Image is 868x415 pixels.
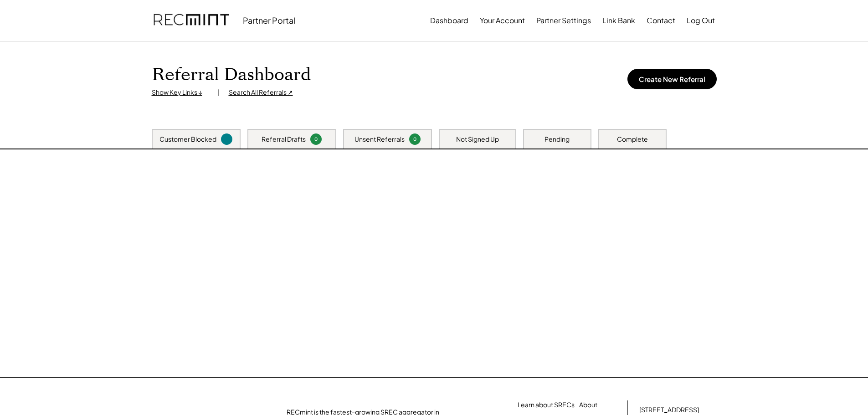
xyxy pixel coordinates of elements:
a: Learn about SRECs [518,400,575,410]
button: Your Account [480,11,525,30]
div: 0 [312,136,320,143]
button: Create New Referral [627,69,717,89]
button: Dashboard [430,11,468,30]
button: Log Out [687,11,715,30]
img: recmint-logotype%403x.png [154,5,229,36]
h1: Referral Dashboard [152,64,311,86]
div: Search All Referrals ↗ [229,88,293,97]
div: Pending [544,135,570,144]
div: Show Key Links ↓ [152,88,209,97]
div: [STREET_ADDRESS] [639,405,699,415]
a: About [579,400,597,410]
div: Not Signed Up [456,135,499,144]
div: 0 [411,136,419,143]
button: Contact [647,11,675,30]
div: Unsent Referrals [354,135,405,144]
div: Complete [617,135,648,144]
div: Customer Blocked [159,135,216,144]
div: Referral Drafts [262,135,306,144]
button: Link Bank [602,11,635,30]
div: | [218,88,220,97]
div: Partner Portal [243,15,295,26]
button: Partner Settings [536,11,591,30]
